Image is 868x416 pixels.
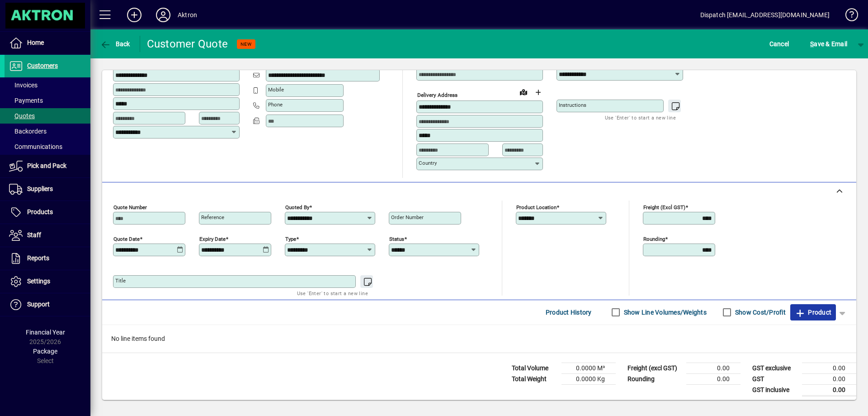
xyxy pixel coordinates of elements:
td: 0.00 [802,363,856,373]
span: NEW [241,41,252,47]
span: Product [795,305,831,320]
td: Freight (excl GST) [623,363,686,373]
mat-label: Freight (excl GST) [643,204,685,210]
mat-label: Status [389,235,404,242]
span: Suppliers [27,185,53,192]
span: Home [27,39,44,46]
a: Settings [5,270,90,293]
mat-label: Quoted by [285,204,309,210]
a: Home [5,32,90,54]
td: GST exclusive [748,363,802,373]
span: Package [33,348,57,355]
div: Dispatch [EMAIL_ADDRESS][DOMAIN_NAME] [700,8,830,22]
a: Payments [5,93,90,108]
td: 0.00 [802,373,856,384]
span: Payments [9,97,43,104]
a: Invoices [5,77,90,93]
mat-label: Product location [516,204,557,210]
mat-label: Phone [268,101,283,108]
div: Aktron [178,8,197,22]
app-page-header-button: Back [90,36,140,52]
mat-label: Title [115,277,126,284]
span: Financial Year [26,329,65,336]
td: 0.0000 Kg [561,373,616,384]
mat-hint: Use 'Enter' to start a new line [605,112,676,123]
a: Products [5,201,90,224]
div: Customer Quote [147,37,228,51]
span: ave & Email [810,37,847,51]
button: Product History [542,304,595,320]
label: Show Line Volumes/Weights [622,308,707,317]
mat-label: Quote date [113,235,140,242]
td: 0.00 [686,363,741,373]
a: View on map [516,85,531,99]
td: Rounding [623,373,686,384]
mat-label: Instructions [559,102,586,108]
a: Suppliers [5,178,90,201]
a: Quotes [5,108,90,124]
button: Back [98,36,132,52]
span: Customers [27,62,58,69]
mat-label: Expiry date [199,235,226,242]
span: Pick and Pack [27,162,66,169]
mat-hint: Use 'Enter' to start a new line [297,288,368,298]
span: Staff [27,231,41,239]
div: No line items found [102,325,856,353]
button: Product [790,304,836,320]
button: Save & Email [806,36,852,52]
td: Total Volume [507,363,561,373]
a: Backorders [5,124,90,139]
mat-label: Order number [391,214,424,220]
span: Quotes [9,112,35,120]
button: Add [120,7,149,23]
mat-label: Type [285,235,296,242]
a: Communications [5,139,90,154]
a: Staff [5,224,90,247]
span: Settings [27,277,50,285]
mat-label: Quote number [113,204,147,210]
td: GST [748,373,802,384]
td: GST inclusive [748,384,802,396]
mat-label: Mobile [268,86,284,93]
span: Reports [27,254,49,262]
span: Support [27,301,50,308]
button: Profile [149,7,178,23]
span: Communications [9,143,62,150]
span: Back [100,40,130,48]
span: S [810,40,814,48]
span: Product History [546,305,592,320]
mat-label: Reference [201,214,224,220]
td: 0.0000 M³ [561,363,616,373]
span: Cancel [769,37,789,51]
a: Support [5,293,90,316]
a: Pick and Pack [5,155,90,177]
label: Show Cost/Profit [733,308,786,317]
mat-label: Rounding [643,235,665,242]
a: Reports [5,247,90,270]
span: Invoices [9,81,38,89]
td: Total Weight [507,373,561,384]
td: 0.00 [802,384,856,396]
a: Knowledge Base [839,2,857,31]
button: Cancel [767,36,792,52]
button: Choose address [531,85,545,100]
span: Backorders [9,128,47,135]
span: Products [27,208,53,215]
mat-label: Country [419,160,437,166]
td: 0.00 [686,373,741,384]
